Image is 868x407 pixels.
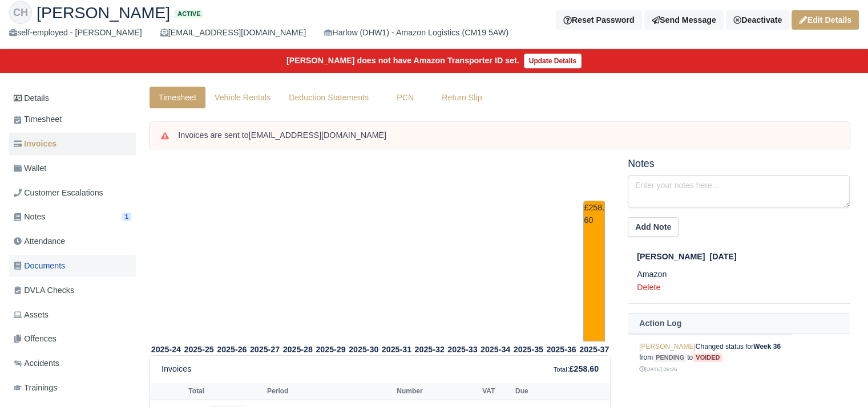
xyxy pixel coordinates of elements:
[14,357,59,370] span: Accidents
[9,328,136,350] a: Offences
[150,342,183,356] th: 2025-24
[281,342,314,356] th: 2025-28
[324,26,508,39] div: Harlow (DHW1) - Amazon Logistics (CM19 5AW)
[37,5,170,21] span: [PERSON_NAME]
[14,235,65,248] span: Attendance
[175,10,203,18] span: Active
[14,186,103,200] span: Customer Escalations
[150,87,205,109] a: Timesheet
[637,252,705,261] span: [PERSON_NAME]
[9,182,136,204] a: Customer Escalations
[512,342,545,356] th: 2025-35
[637,268,850,281] p: Amazon
[479,342,512,356] th: 2025-34
[14,259,65,272] span: Documents
[637,283,660,292] a: Delete
[162,364,191,374] h6: Invoices
[183,342,216,356] th: 2025-25
[753,343,781,351] strong: Week 36
[479,383,512,400] th: VAT
[578,342,611,356] th: 2025-37
[726,10,789,30] a: Deactivate
[811,352,868,407] iframe: Chat Widget
[556,10,641,30] button: Reset Password
[205,87,280,109] a: Vehicle Rentals
[160,26,306,39] div: [EMAIL_ADDRESS][DOMAIN_NAME]
[9,206,136,228] a: Notes 1
[178,130,838,141] div: Invoices are sent to
[380,342,413,356] th: 2025-31
[628,217,679,237] button: Add Note
[215,342,248,356] th: 2025-26
[628,158,850,170] h5: Notes
[693,353,722,362] span: voided
[545,342,578,356] th: 2025-36
[14,308,49,321] span: Assets
[14,113,62,126] span: Timesheet
[554,363,599,376] div: :
[9,88,136,109] a: Details
[9,108,136,131] a: Timesheet
[150,383,207,400] th: Total
[653,353,687,362] span: pending
[378,87,433,109] a: PCN
[347,342,380,356] th: 2025-30
[249,131,386,140] strong: [EMAIL_ADDRESS][DOMAIN_NAME]
[9,230,136,253] a: Attendance
[248,342,281,356] th: 2025-27
[9,352,136,375] a: Accidents
[554,366,567,373] small: Total
[524,54,582,68] a: Update Details
[446,342,479,356] th: 2025-33
[14,210,45,223] span: Notes
[314,342,348,356] th: 2025-29
[637,250,850,263] div: [DATE]
[14,162,46,175] span: Wallet
[14,137,56,150] span: Invoices
[9,255,136,277] a: Documents
[14,381,57,394] span: Trainings
[9,304,136,326] a: Assets
[639,366,677,372] small: [DATE] 09:26
[9,279,136,302] a: DVLA Checks
[639,343,696,351] a: [PERSON_NAME]
[628,335,792,381] td: Changed status for from to
[792,10,859,30] a: Edit Details
[433,87,491,109] a: Return Slip
[570,364,599,373] strong: £258.60
[122,213,131,221] span: 1
[9,26,142,39] div: self-employed - [PERSON_NAME]
[14,284,74,297] span: DVLA Checks
[9,377,136,399] a: Trainings
[644,10,724,30] a: Send Message
[394,383,479,400] th: Number
[9,1,32,24] div: CH
[583,201,605,342] td: £258.60
[14,332,56,345] span: Offences
[264,383,394,400] th: Period
[9,133,136,155] a: Invoices
[512,383,576,400] th: Due
[628,313,850,334] th: Action Log
[280,87,378,109] a: Deduction Statements
[413,342,446,356] th: 2025-32
[9,157,136,180] a: Wallet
